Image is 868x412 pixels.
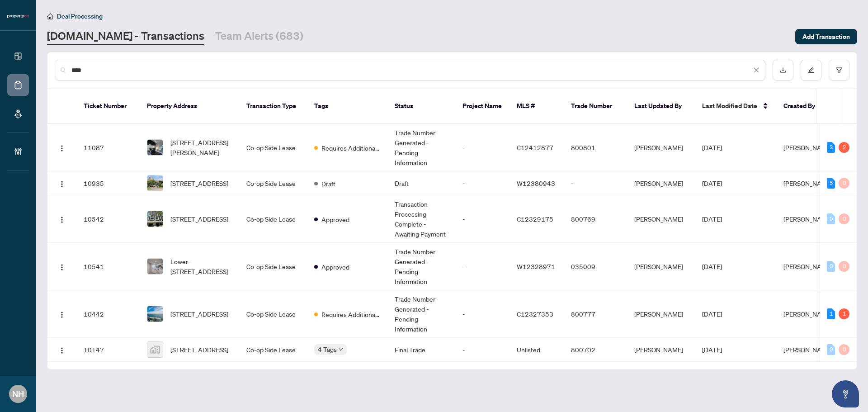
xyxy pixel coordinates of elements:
span: [DATE] [702,310,722,318]
div: 3 [827,142,835,153]
span: W12328971 [517,262,555,270]
span: Lower-[STREET_ADDRESS] [170,256,232,276]
td: - [455,195,509,243]
button: Logo [55,140,69,155]
div: 5 [827,178,835,189]
div: 0 [839,261,849,272]
img: Logo [58,180,66,188]
span: [STREET_ADDRESS] [170,309,228,319]
span: [PERSON_NAME] [783,179,832,187]
div: 1 [827,308,835,319]
th: Ticket Number [76,89,140,124]
button: download [773,60,793,81]
span: download [780,67,786,73]
div: 0 [839,178,849,189]
img: thumbnail-img [147,342,163,357]
span: W12380943 [517,179,555,187]
button: edit [801,60,821,81]
span: Approved [321,262,349,272]
span: NH [12,388,24,400]
td: [PERSON_NAME] [627,195,695,243]
span: [STREET_ADDRESS] [170,178,228,188]
span: [PERSON_NAME] [783,215,832,223]
div: 0 [827,261,835,272]
td: Co-op Side Lease [239,171,307,195]
td: 10147 [76,338,140,362]
img: thumbnail-img [147,259,163,274]
td: - [455,243,509,290]
td: [PERSON_NAME] [627,290,695,338]
span: [PERSON_NAME] [783,143,832,152]
span: [PERSON_NAME] [783,262,832,270]
th: Last Updated By [627,89,695,124]
td: [PERSON_NAME] [627,338,695,362]
span: Requires Additional Docs [321,309,380,319]
span: C12329175 [517,215,553,223]
div: 0 [839,213,849,224]
img: thumbnail-img [147,175,163,191]
td: 10542 [76,195,140,243]
td: - [455,171,509,195]
td: Trade Number Generated - Pending Information [387,124,455,171]
span: [DATE] [702,179,722,187]
td: Co-op Side Lease [239,243,307,290]
th: Transaction Type [239,89,307,124]
span: filter [836,67,842,73]
button: Logo [55,212,69,226]
img: Logo [58,145,66,152]
img: Logo [58,311,66,318]
a: [DOMAIN_NAME] - Transactions [47,28,204,45]
span: Approved [321,214,349,224]
td: 10935 [76,171,140,195]
div: 0 [827,344,835,355]
td: - [564,171,627,195]
img: thumbnail-img [147,306,163,322]
span: Requires Additional Docs [321,143,380,153]
span: Deal Processing [57,12,103,20]
button: Logo [55,307,69,321]
th: Project Name [455,89,509,124]
th: Tags [307,89,387,124]
th: Created By [776,89,830,124]
td: 10541 [76,243,140,290]
span: Unlisted [517,346,540,354]
td: [PERSON_NAME] [627,243,695,290]
div: 0 [827,213,835,224]
th: Trade Number [564,89,627,124]
span: C12412877 [517,143,553,152]
a: Team Alerts (683) [215,28,303,45]
span: [STREET_ADDRESS][PERSON_NAME] [170,137,232,157]
td: Trade Number Generated - Pending Information [387,243,455,290]
th: MLS # [509,89,564,124]
td: 035009 [564,243,627,290]
td: Co-op Side Lease [239,124,307,171]
td: [PERSON_NAME] [627,171,695,195]
td: Draft [387,171,455,195]
span: [DATE] [702,262,722,270]
img: Logo [58,216,66,223]
button: Open asap [832,380,859,407]
button: Logo [55,259,69,274]
span: 4 Tags [318,344,337,355]
td: - [455,290,509,338]
img: logo [7,14,29,19]
td: 800801 [564,124,627,171]
img: thumbnail-img [147,211,163,227]
span: close [753,67,759,73]
span: [STREET_ADDRESS] [170,214,228,224]
td: 800702 [564,338,627,362]
span: [PERSON_NAME] [783,310,832,318]
span: Last Modified Date [702,101,757,111]
img: Logo [58,347,66,354]
div: 0 [839,344,849,355]
span: [STREET_ADDRESS] [170,345,228,355]
td: Final Trade [387,338,455,362]
span: [DATE] [702,215,722,223]
td: Trade Number Generated - Pending Information [387,290,455,338]
img: thumbnail-img [147,140,163,155]
span: [PERSON_NAME] [783,346,832,354]
button: Add Transaction [795,29,857,44]
span: down [339,347,343,352]
span: edit [808,67,814,73]
div: 1 [839,308,849,319]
